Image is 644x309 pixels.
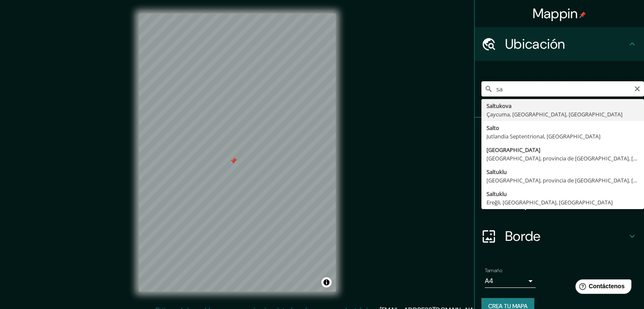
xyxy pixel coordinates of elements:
[475,219,644,253] div: Borde
[579,11,586,18] img: pin-icon.png
[569,276,635,300] iframe: Lanzador de widgets de ayuda
[486,110,622,118] font: Çaycuma, [GEOGRAPHIC_DATA], [GEOGRAPHIC_DATA]
[486,124,499,132] font: Salto
[486,146,540,154] font: [GEOGRAPHIC_DATA]
[485,274,536,288] div: A4
[485,276,493,285] font: A4
[481,81,644,97] input: Elige tu ciudad o zona
[505,35,565,53] font: Ubicación
[475,185,644,219] div: Disposición
[486,199,613,206] font: Ereğli, [GEOGRAPHIC_DATA], [GEOGRAPHIC_DATA]
[486,168,507,176] font: Saltuklu
[139,14,336,292] canvas: Mapa
[505,227,541,245] font: Borde
[486,190,507,198] font: Saltuklu
[486,102,511,110] font: Saltukova
[486,132,600,140] font: Jutlandia Septentrional, [GEOGRAPHIC_DATA]
[634,84,641,92] button: Claro
[533,5,578,22] font: Mappin
[485,267,502,274] font: Tamaño
[475,152,644,185] div: Estilo
[321,277,332,287] button: Activar o desactivar atribución
[475,27,644,61] div: Ubicación
[475,118,644,152] div: Patas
